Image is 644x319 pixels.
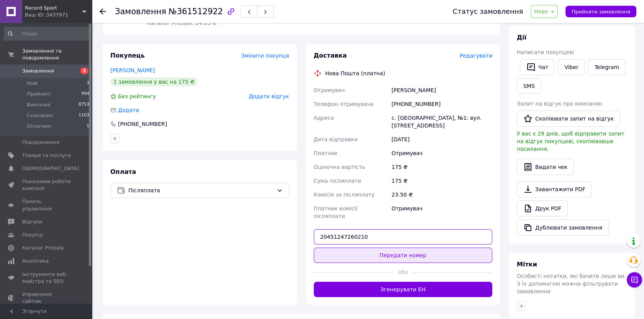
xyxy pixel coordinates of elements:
span: Додати [118,107,139,113]
span: Отримувач [314,87,345,93]
div: Повернутися назад [100,8,106,15]
span: Без рейтингу [118,93,156,99]
button: Чат з покупцем [627,272,642,288]
span: Замовлення [115,7,166,16]
span: [DEMOGRAPHIC_DATA] [22,165,79,172]
span: Післяплата [128,186,274,195]
a: Viber [558,59,585,75]
div: 175 ₴ [390,174,494,188]
span: Замовлення та повідомлення [22,48,92,61]
span: Панель управління [22,198,71,212]
div: [PERSON_NAME] [390,83,494,97]
span: Написати покупцеві [517,49,574,55]
button: Згенерувати ЕН [314,282,493,297]
span: 3 [80,68,88,74]
span: Платник [314,150,338,156]
div: Отримувач [390,202,494,223]
span: Телефон отримувача [314,101,374,107]
span: Мітки [517,261,537,268]
div: 23.50 ₴ [390,188,494,202]
div: 1 замовлення у вас на 175 ₴ [110,77,197,86]
a: Друк PDF [517,200,568,217]
span: Показники роботи компанії [22,178,71,192]
span: Оплата [110,168,136,175]
span: Товари та послуги [22,152,71,159]
input: Пошук [4,27,90,41]
span: У вас є 29 днів, щоб відправити запит на відгук покупцеві, скопіювавши посилання. [517,131,624,152]
button: Дублювати замовлення [517,220,609,236]
div: 175 ₴ [390,160,494,174]
span: Виконані [27,101,51,108]
a: Завантажити PDF [517,181,592,197]
span: Каталог ProSale: 24.05 ₴ [147,20,216,26]
span: Нові [27,80,38,87]
span: Каталог ProSale [22,245,64,251]
span: Запит на відгук про компанію [517,101,602,107]
span: №361512922 [169,7,223,16]
span: 3 [87,80,89,87]
a: [PERSON_NAME] [110,67,155,73]
span: Повідомлення [22,139,59,146]
span: Доставка [314,52,347,59]
div: с. [GEOGRAPHIC_DATA], №1: вул. [STREET_ADDRESS] [390,111,494,132]
span: Record Sport [25,5,82,12]
span: Дата відправки [314,136,358,142]
span: Сума післяплати [314,178,361,184]
span: Скасовані [27,112,53,119]
span: Аналітика [22,258,49,264]
button: Скопіювати запит на відгук [517,111,620,127]
span: 994 [81,91,89,98]
div: [DATE] [390,132,494,146]
span: Прийняті [27,91,51,98]
span: Оплачені [27,123,51,130]
span: 1 [87,123,89,130]
span: Платник комісії післяплати [314,205,357,219]
span: Особисті нотатки, які бачите лише ви. З їх допомогою можна фільтрувати замовлення [517,273,626,294]
input: Номер експрес-накладної [314,229,493,245]
span: Редагувати [460,53,492,59]
span: Покупець [110,52,145,59]
span: Відгуки [22,218,42,225]
button: Передати номер [314,248,493,263]
span: Дії [517,34,526,41]
span: Додати відгук [249,93,289,99]
div: Нова Пошта (платна) [323,69,387,77]
span: Адреса [314,115,334,121]
div: Статус замовлення [453,8,523,15]
span: Інструменти веб-майстра та SEO [22,271,71,285]
span: Покупці [22,231,43,238]
div: Ваш ID: 3437971 [25,12,92,18]
span: Нове [534,8,548,15]
span: Змінити покупця [241,53,289,59]
span: Комісія за післяплату [314,192,375,198]
span: Прийняти замовлення [572,9,630,15]
span: Замовлення [22,68,54,74]
span: Управління сайтом [22,291,71,305]
a: Telegram [588,59,626,75]
span: Оціночна вартість [314,164,365,170]
button: Видати чек [517,159,574,175]
button: SMS [517,78,541,94]
button: Чат [520,59,555,75]
span: або [394,268,412,276]
div: [PHONE_NUMBER] [117,120,168,128]
span: 8753 [79,101,89,108]
div: Отримувач [390,146,494,160]
span: 1103 [79,112,89,119]
div: [PHONE_NUMBER] [390,97,494,111]
button: Прийняти замовлення [565,6,636,17]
